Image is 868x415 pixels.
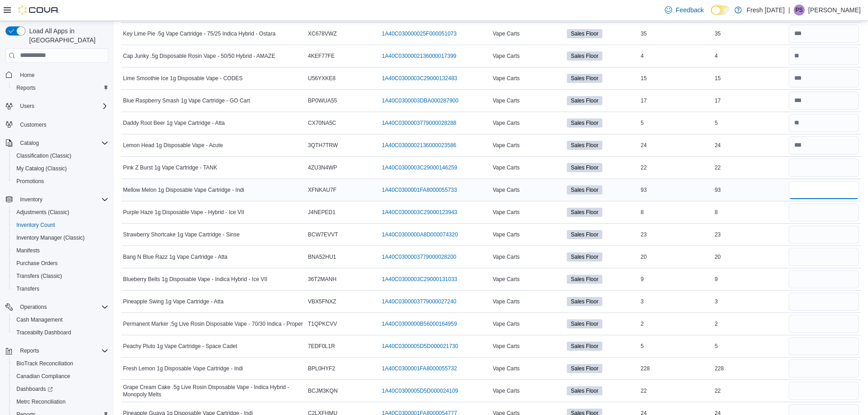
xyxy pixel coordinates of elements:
a: 1A40C0300003C29000146259 [382,164,457,171]
div: 20 [713,251,786,262]
span: Traceabilty Dashboard [16,329,71,336]
span: BCJM3KQN [308,387,338,395]
span: Feedback [676,5,704,15]
div: 8 [639,207,713,218]
span: Sales Floor [571,342,599,350]
a: Dashboards [9,383,112,395]
a: 1A40C0300005D5D000021730 [382,343,458,350]
span: Purple Haze 1g Disposable Vape - Hybrid - Ice VII [123,209,244,216]
span: Users [16,101,108,112]
a: 1A40C0300002136000023586 [382,142,457,149]
a: 1A40C0300003779000028200 [382,253,457,261]
span: Sales Floor [571,186,599,194]
a: Inventory Manager (Classic) [13,232,88,243]
span: Inventory Count [16,221,55,229]
button: Canadian Compliance [9,370,112,383]
span: Sales Floor [571,387,599,395]
span: Sales Floor [571,74,599,82]
button: Manifests [9,244,112,257]
span: Canadian Compliance [13,371,108,382]
a: Metrc Reconciliation [13,396,69,407]
div: 15 [713,73,786,84]
span: Fresh Lemon 1g Disposable Vape Cartridge - Indi [123,365,243,372]
a: Canadian Compliance [13,371,74,382]
button: Classification (Classic) [9,149,112,162]
a: 1A40C0300003DBA000287900 [382,97,458,104]
div: 5 [713,118,786,128]
a: Customers [16,119,50,130]
span: Vape Carts [493,320,519,328]
div: 2 [713,318,786,329]
a: 1A40C0300003779000028288 [382,119,457,127]
span: Sales Floor [567,74,603,83]
button: Customers [2,118,112,131]
span: Reports [16,84,36,92]
div: 3 [639,296,713,307]
a: Cash Management [13,314,66,325]
a: Traceabilty Dashboard [13,327,75,338]
button: Promotions [9,175,112,188]
button: Cash Management [9,313,112,326]
button: Inventory [16,194,46,205]
span: Transfers [13,283,108,294]
span: Inventory Manager (Classic) [16,234,85,241]
button: Operations [2,301,112,313]
div: 228 [713,363,786,374]
span: Sales Floor [571,297,599,306]
span: J4NEPED1 [308,209,336,216]
span: Load All Apps in [GEOGRAPHIC_DATA] [26,26,108,45]
button: Transfers [9,282,112,295]
a: BioTrack Reconciliation [13,358,77,369]
span: Sales Floor [567,230,603,239]
div: 35 [639,28,713,39]
span: BioTrack Reconciliation [13,358,108,369]
span: My Catalog (Classic) [13,163,108,174]
button: Catalog [2,137,112,149]
span: BCW7EVVT [308,231,338,238]
span: Adjustments (Classic) [13,207,108,218]
button: Reports [2,344,112,357]
div: 23 [713,229,786,240]
span: Transfers [16,285,39,292]
a: Reports [13,82,39,93]
div: 8 [713,207,786,218]
span: Daddy Root Beer 1g Vape Cartridge - Atta [123,119,225,127]
span: 4ZU3N4WP [308,164,337,171]
span: Sales Floor [571,97,599,105]
span: Sales Floor [571,364,599,373]
span: Sales Floor [567,297,603,306]
span: Promotions [13,176,108,187]
a: 1A40C0300000B56000164959 [382,320,457,328]
span: Vape Carts [493,97,519,104]
div: 17 [639,95,713,106]
span: XC678VWZ [308,30,337,37]
span: Users [20,102,34,110]
button: Catalog [16,138,42,149]
span: CX70NA5C [308,119,336,127]
span: Sales Floor [571,275,599,283]
div: 23 [639,229,713,240]
span: Vape Carts [493,142,519,149]
div: 22 [639,385,713,396]
img: Cova [18,5,59,15]
span: Vape Carts [493,30,519,37]
span: 3QTH7TRW [308,142,338,149]
span: Vape Carts [493,209,519,216]
a: Manifests [13,245,43,256]
p: | [788,5,790,15]
div: 4 [713,51,786,61]
a: Adjustments (Classic) [13,207,73,218]
span: Vape Carts [493,387,519,395]
button: Inventory Count [9,219,112,231]
a: Purchase Orders [13,258,62,269]
a: Feedback [661,1,707,19]
span: Lemon Head 1g Disposable Vape - Acute [123,142,223,149]
span: Catalog [20,139,39,147]
span: Sales Floor [567,51,603,61]
span: Dashboards [13,384,108,395]
span: BNA52HU1 [308,253,336,261]
span: Vape Carts [493,75,519,82]
a: Transfers [13,283,43,294]
p: Fresh [DATE] [746,5,785,15]
span: Canadian Compliance [16,373,70,380]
